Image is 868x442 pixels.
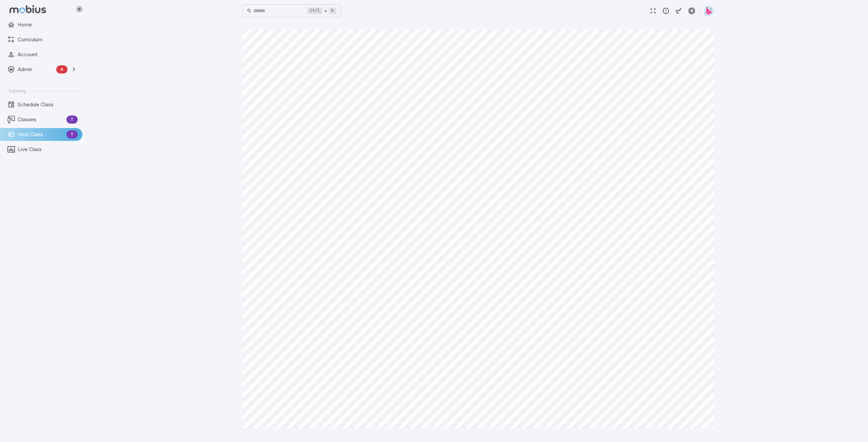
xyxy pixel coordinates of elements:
span: Host Class [18,131,64,138]
span: Curriculum [18,36,78,43]
span: T [66,131,78,138]
span: A [56,66,67,73]
kbd: k [329,7,336,14]
div: + [307,7,336,15]
kbd: Ctrl [307,7,322,14]
button: Fullscreen Game [647,4,659,17]
span: Live Class [18,146,78,153]
span: Classes [18,116,64,123]
span: T [66,116,78,123]
img: right-triangle.svg [704,6,714,16]
button: Create Activity [685,4,698,17]
span: Tutoring [8,88,26,94]
span: Home [18,21,78,28]
span: Admin [18,66,54,73]
button: Report an Issue [659,4,672,17]
button: Start Drawing on Questions [672,4,685,17]
span: Account [18,51,78,58]
span: Schedule Class [18,101,78,108]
